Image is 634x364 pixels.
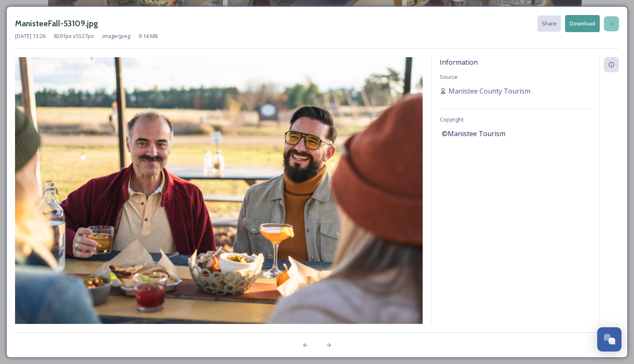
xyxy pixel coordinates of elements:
[15,57,423,329] img: id%3AzCm5_wytqcYAAAAAAAD_7Q.jpg
[449,86,530,96] span: Manistee County Tourism
[102,32,130,40] span: image/jpeg
[440,73,458,81] span: Source
[139,32,158,40] span: 9.14 MB
[442,129,505,139] span: ©Manistee Tourism
[15,18,98,30] h3: ManisteeFall-53109.jpg
[597,327,621,351] button: Open Chat
[440,116,464,123] span: Copyright
[15,32,46,40] span: [DATE] 13:26
[54,32,94,40] span: 8291 px x 5527 px
[440,58,478,67] span: Information
[538,15,561,32] button: Share
[565,15,600,32] button: Download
